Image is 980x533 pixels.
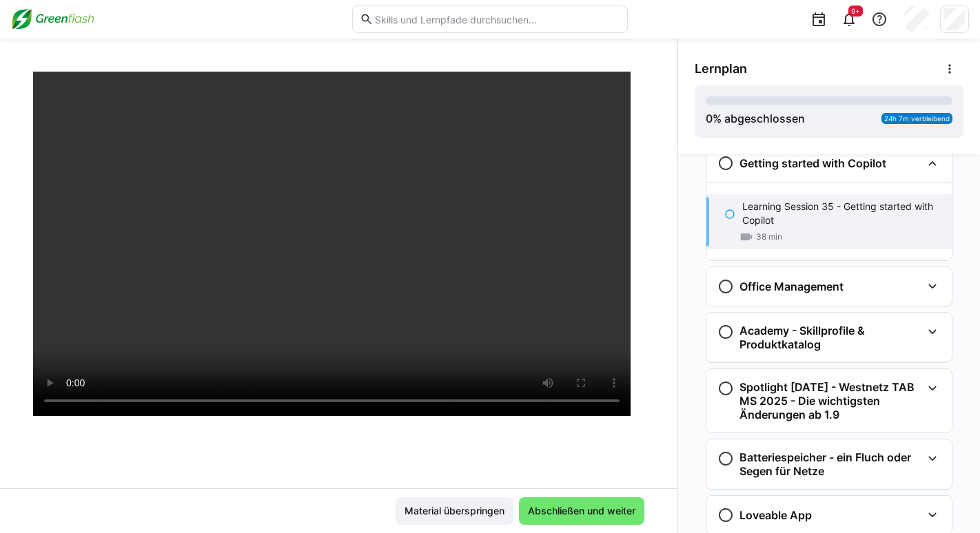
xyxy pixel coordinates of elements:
[526,504,637,518] span: Abschließen und weiter
[374,13,620,25] input: Skills und Lernpfade durchsuchen…
[739,380,921,421] h3: Spotlight [DATE] - Westnetz TAB MS 2025 - Die wichtigsten Änderungen ab 1.9
[402,504,507,518] span: Material überspringen
[739,450,921,478] h3: Batteriespeicher - ein Fluch oder Segen für Netze
[851,7,860,15] span: 9+
[695,61,747,76] span: Lernplan
[519,497,644,525] button: Abschließen und weiter
[706,112,713,125] span: 0
[742,200,941,227] p: Learning Session 35 - Getting started with Copilot
[756,231,782,242] span: 38 min
[739,508,812,522] h3: Loveable App
[739,156,886,170] h3: Getting started with Copilot
[739,280,844,293] h3: Office Management
[739,324,921,351] h3: Academy - Skillprofile & Produktkatalog
[706,110,805,127] div: % abgeschlossen
[884,114,950,123] span: 24h 7m verbleibend
[396,497,513,525] button: Material überspringen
